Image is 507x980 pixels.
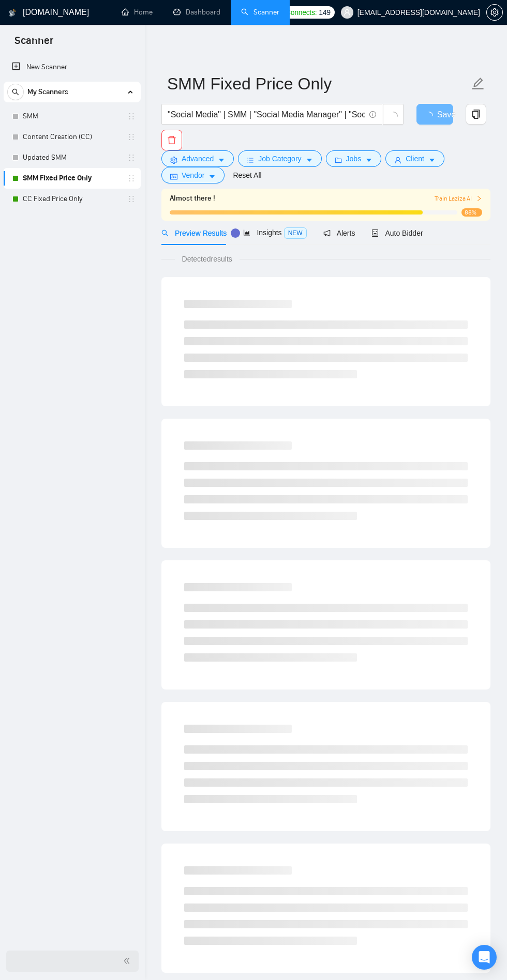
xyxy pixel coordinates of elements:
[238,150,321,167] button: barsJob Categorycaret-down
[323,229,355,237] span: Alerts
[208,173,216,180] span: caret-down
[23,189,121,209] a: CC Fixed Price Only
[123,956,133,966] span: double-left
[286,7,317,18] span: Connects:
[182,153,214,164] span: Advanced
[170,173,177,180] span: idcard
[127,154,136,162] span: holder
[4,57,141,78] li: New Scanner
[233,170,261,181] a: Reset All
[167,71,469,97] input: Scanner name...
[231,228,240,238] div: Tooltip anchor
[175,253,240,265] span: Detected results
[466,110,486,119] span: copy
[471,77,485,90] span: edit
[476,195,482,202] span: right
[486,4,503,21] button: setting
[435,194,482,204] button: Train Laziza AI
[127,112,136,120] span: holder
[161,229,227,237] span: Preview Results
[168,108,365,121] input: Search Freelance Jobs...
[346,153,362,164] span: Jobs
[8,88,23,96] span: search
[406,153,424,164] span: Client
[6,33,62,55] span: Scanner
[127,174,136,182] span: holder
[258,153,301,164] span: Job Category
[247,156,254,164] span: bars
[486,8,503,17] a: setting
[161,150,234,167] button: settingAdvancedcaret-down
[161,130,182,150] button: delete
[170,193,215,204] span: Almost there !
[428,156,436,164] span: caret-down
[161,229,169,237] span: search
[394,156,401,164] span: user
[23,127,121,147] a: Content Creation (CC)
[323,229,331,237] span: notification
[218,156,225,164] span: caret-down
[284,227,307,239] span: NEW
[9,5,16,21] img: logo
[170,156,177,164] span: setting
[243,228,306,237] span: Insights
[7,84,24,100] button: search
[127,133,136,141] span: holder
[4,82,141,209] li: My Scanners
[173,8,220,17] a: dashboardDashboard
[416,104,454,125] button: Save
[365,156,372,164] span: caret-down
[306,156,313,164] span: caret-down
[161,167,225,183] button: idcardVendorcaret-down
[425,112,437,120] span: loading
[466,104,486,125] button: copy
[122,8,153,17] a: homeHome
[23,168,121,189] a: SMM Fixed Price Only
[472,945,497,970] div: Open Intercom Messenger
[461,208,482,217] span: 88%
[371,229,379,237] span: robot
[369,111,376,118] span: info-circle
[389,112,398,121] span: loading
[437,108,456,121] span: Save
[182,170,204,181] span: Vendor
[385,150,444,167] button: userClientcaret-down
[371,229,423,237] span: Auto Bidder
[487,8,502,17] span: setting
[162,135,182,145] span: delete
[27,82,68,102] span: My Scanners
[241,8,279,17] a: searchScanner
[319,7,330,18] span: 149
[243,229,250,236] span: area-chart
[23,106,121,127] a: SMM
[335,156,342,164] span: folder
[326,150,382,167] button: folderJobscaret-down
[12,57,132,78] a: New Scanner
[344,9,351,16] span: user
[127,195,136,203] span: holder
[23,147,121,168] a: Updated SMM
